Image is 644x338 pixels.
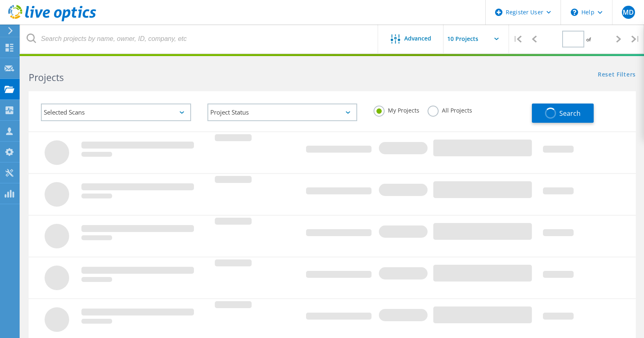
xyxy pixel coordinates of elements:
[29,71,64,84] b: Projects
[428,106,472,113] label: All Projects
[374,106,419,113] label: My Projects
[41,104,191,121] div: Selected Scans
[8,17,96,23] a: Live Optics Dashboard
[509,25,526,54] div: |
[571,9,578,16] svg: \n
[532,104,594,123] button: Search
[623,9,634,16] span: MD
[627,25,644,54] div: |
[207,104,358,121] div: Project Status
[20,25,378,53] input: Search projects by name, owner, ID, company, etc
[404,36,431,41] span: Advanced
[559,109,581,118] span: Search
[598,72,636,79] a: Reset Filters
[586,36,591,43] span: of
